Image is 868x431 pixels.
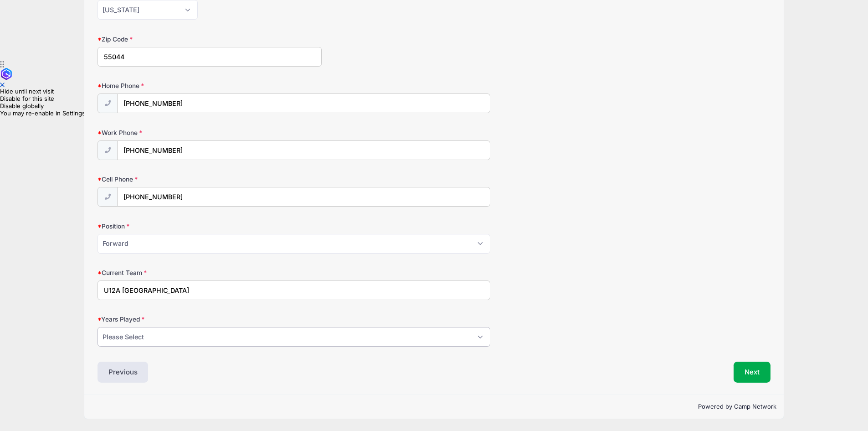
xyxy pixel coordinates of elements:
[98,128,322,137] label: Work Phone
[117,140,490,160] input: (xxx) xxx-xxxx
[117,93,490,113] input: (xxx) xxx-xxxx
[98,175,322,184] label: Cell Phone
[98,81,322,90] label: Home Phone
[92,402,776,411] p: Powered by Camp Network
[98,362,149,383] button: Previous
[734,362,770,383] button: Next
[98,268,322,277] label: Current Team
[98,315,322,324] label: Years Played
[98,47,322,67] input: xxxxx
[98,222,322,231] label: Position
[98,35,322,44] label: Zip Code
[117,187,490,207] input: (xxx) xxx-xxxx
